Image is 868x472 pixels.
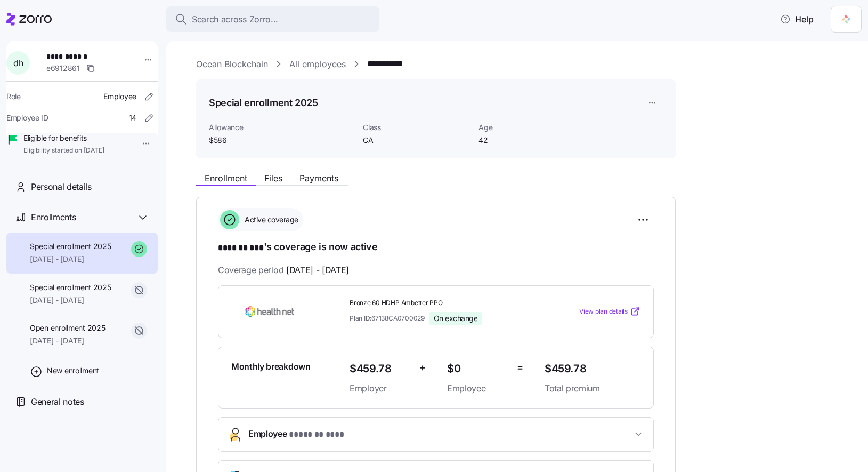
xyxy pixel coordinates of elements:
[350,314,425,323] span: Plan ID: 67138CA0700029
[30,295,111,306] span: [DATE] - [DATE]
[289,58,346,71] a: All employees
[209,135,354,146] span: $586
[31,395,84,409] span: General notes
[166,6,379,32] button: Search across Zorro...
[30,335,105,346] span: [DATE] - [DATE]
[478,135,586,146] span: 42
[6,91,21,102] span: Role
[780,13,814,26] span: Help
[196,58,268,71] a: Ocean Blockchain
[31,211,76,224] span: Enrollments
[13,59,23,67] span: d h
[299,174,338,182] span: Payments
[209,122,354,133] span: Allowance
[47,365,99,376] span: New enrollment
[478,122,586,133] span: Age
[350,299,536,308] span: Bronze 60 HDHP Ambetter PPO
[545,382,640,395] span: Total premium
[363,135,470,146] span: CA
[447,382,508,395] span: Employee
[46,63,80,74] span: e6912861
[838,11,855,28] img: 5711ede7-1a95-4d76-b346-8039fc8124a1-1741415864132.png
[363,122,470,133] span: Class
[218,263,349,277] span: Coverage period
[231,360,311,373] span: Monthly breakdown
[248,427,344,442] span: Employee
[30,241,111,252] span: Special enrollment 2025
[192,13,278,26] span: Search across Zorro...
[579,307,628,317] span: View plan details
[30,323,105,333] span: Open enrollment 2025
[350,382,411,395] span: Employer
[286,263,349,277] span: [DATE] - [DATE]
[23,133,104,143] span: Eligible for benefits
[30,254,111,265] span: [DATE] - [DATE]
[231,299,308,324] img: Health Net
[129,113,136,123] span: 14
[103,91,136,102] span: Employee
[545,360,640,378] span: $459.78
[447,360,508,378] span: $0
[434,314,478,323] span: On exchange
[209,96,318,109] h1: Special enrollment 2025
[264,174,282,182] span: Files
[6,113,48,123] span: Employee ID
[23,146,104,155] span: Eligibility started on [DATE]
[350,360,411,378] span: $459.78
[218,240,654,255] h1: 's coverage is now active
[205,174,247,182] span: Enrollment
[517,360,523,375] span: =
[30,282,111,293] span: Special enrollment 2025
[241,214,298,225] span: Active coverage
[419,360,426,375] span: +
[31,180,92,194] span: Personal details
[772,9,822,30] button: Help
[579,306,640,317] a: View plan details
